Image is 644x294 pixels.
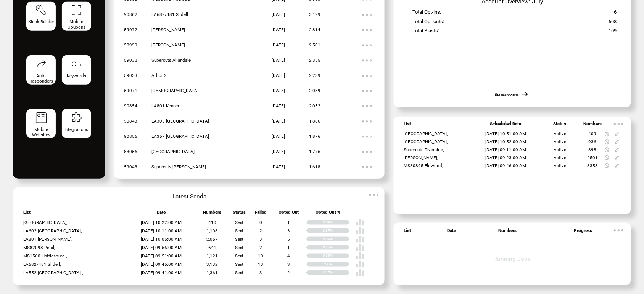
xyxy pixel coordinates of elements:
[615,139,620,144] img: edit.svg
[309,164,320,169] span: 1,618
[124,134,137,139] span: 90856
[67,73,86,78] span: Keywords
[141,228,182,233] span: [DATE] 10:11:00 AM
[309,58,320,63] span: 2,355
[554,147,567,152] span: Active
[279,209,299,218] span: Opted Out
[35,112,47,124] img: mobile-websites.svg
[141,253,182,259] span: [DATE] 09:51:00 AM
[356,268,364,277] img: poll%20-%20white.svg
[359,99,375,114] img: ellypsis.svg
[272,12,285,17] span: [DATE]
[309,134,320,139] span: 1,876
[272,88,285,93] span: [DATE]
[206,253,218,259] span: 1,121
[485,155,526,160] span: [DATE] 09:23:00 AM
[287,236,290,242] span: 5
[359,160,375,175] img: ellypsis.svg
[605,147,609,152] img: notallowed.svg
[23,209,31,218] span: List
[235,245,244,250] span: Sent
[26,2,56,50] a: Kiosk Builder
[404,131,448,136] span: [GEOGRAPHIC_DATA],
[272,58,285,63] span: [DATE]
[23,220,67,225] span: [GEOGRAPHIC_DATA],
[615,132,620,136] img: edit.svg
[412,28,439,37] span: Total Blasts:
[259,220,262,225] span: 0
[152,12,188,17] span: LA682/481 Slidell
[124,58,137,63] span: 59032
[71,58,83,70] img: keywords.svg
[587,155,598,160] span: 2501
[359,129,375,144] img: ellypsis.svg
[485,131,526,136] span: [DATE] 10:51:00 AM
[605,132,609,136] img: notallowed.svg
[287,270,290,275] span: 2
[404,155,438,160] span: [PERSON_NAME],
[356,218,364,227] img: poll%20-%20white.svg
[23,236,72,242] span: LA801 [PERSON_NAME],
[404,147,444,152] span: Supercuts Riverside,
[65,127,89,132] span: Integrations
[589,147,597,152] span: 898
[494,256,531,262] span: Running Jobs
[309,118,320,124] span: 1,886
[583,121,602,130] span: Numbers
[208,220,216,225] span: 410
[124,103,137,109] span: 90854
[259,245,262,250] span: 2
[124,42,137,48] span: 58999
[272,73,285,78] span: [DATE]
[404,139,448,144] span: [GEOGRAPHIC_DATA],
[611,223,626,238] img: ellypsis.svg
[235,270,244,275] span: Sent
[485,139,526,144] span: [DATE] 10:52:00 AM
[499,228,517,236] span: Numbers
[62,109,91,157] a: Integrations
[615,163,620,168] img: edit.svg
[259,228,262,233] span: 2
[255,209,267,218] span: Failed
[172,193,206,200] span: Latest Sends
[495,93,518,97] a: Old dashboard
[124,164,137,169] span: 59043
[235,228,244,233] span: Sent
[124,88,137,93] span: 59071
[359,22,375,38] img: ellypsis.svg
[574,228,592,236] span: Progress
[259,236,262,242] span: 3
[554,139,567,144] span: Active
[605,163,609,168] img: notallowed.svg
[272,134,285,139] span: [DATE]
[323,245,349,250] div: 0.16%
[124,27,137,32] span: 59072
[152,164,206,169] span: Supercuts [PERSON_NAME]
[141,220,182,225] span: [DATE] 10:22:00 AM
[615,147,620,152] img: edit.svg
[324,262,349,267] div: 0.1%
[359,68,375,83] img: ellypsis.svg
[203,209,221,218] span: Numbers
[359,53,375,68] img: ellypsis.svg
[554,163,567,168] span: Active
[272,103,285,109] span: [DATE]
[23,228,82,233] span: LA602 [GEOGRAPHIC_DATA],
[356,235,364,243] img: poll%20-%20white.svg
[258,253,263,259] span: 10
[309,42,320,48] span: 2,501
[124,73,137,78] span: 59033
[152,149,195,154] span: [GEOGRAPHIC_DATA]
[448,228,456,236] span: Date
[309,103,320,109] span: 2,052
[359,38,375,53] img: ellypsis.svg
[359,7,375,22] img: ellypsis.svg
[71,112,83,124] img: integrations.svg
[141,270,182,275] span: [DATE] 09:41:00 AM
[62,2,91,50] a: Mobile Coupons
[35,58,47,70] img: auto-responders.svg
[589,139,597,144] span: 936
[309,12,320,17] span: 3,129
[412,19,444,28] span: Total Opt-outs:
[235,220,244,225] span: Sent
